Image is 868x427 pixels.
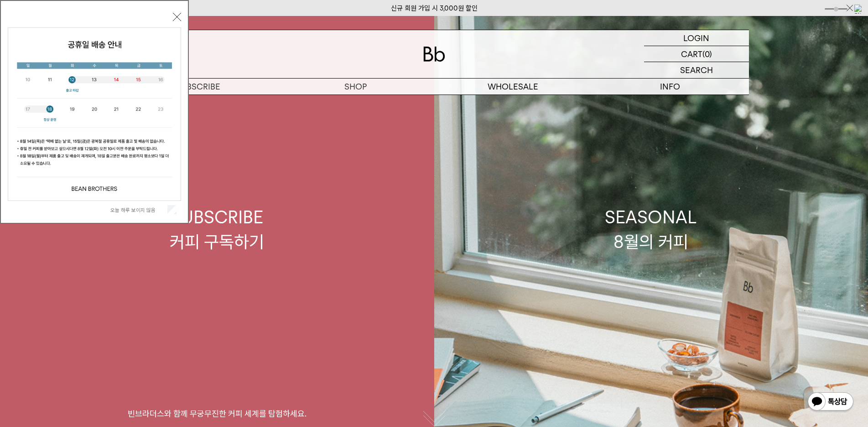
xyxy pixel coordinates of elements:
[592,79,749,95] p: INFO
[644,46,749,62] a: CART (0)
[681,46,702,62] p: CART
[605,205,697,253] div: SEASONAL 8월의 커피
[423,47,445,62] img: 로고
[683,30,709,46] p: LOGIN
[434,79,592,95] p: WHOLESALE
[8,28,181,200] img: cb63d4bbb2e6550c365f227fdc69b27f_113810.jpg
[170,205,264,253] div: SUBSCRIBE 커피 구독하기
[702,46,712,62] p: (0)
[644,30,749,46] a: LOGIN
[120,79,277,95] a: SUBSCRIBE
[680,62,713,78] p: SEARCH
[110,207,166,213] label: 오늘 하루 보이지 않음
[173,13,181,21] button: 닫기
[391,4,478,12] a: 신규 회원 가입 시 3,000원 할인
[807,391,854,413] img: 카카오톡 채널 1:1 채팅 버튼
[277,79,434,95] a: SHOP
